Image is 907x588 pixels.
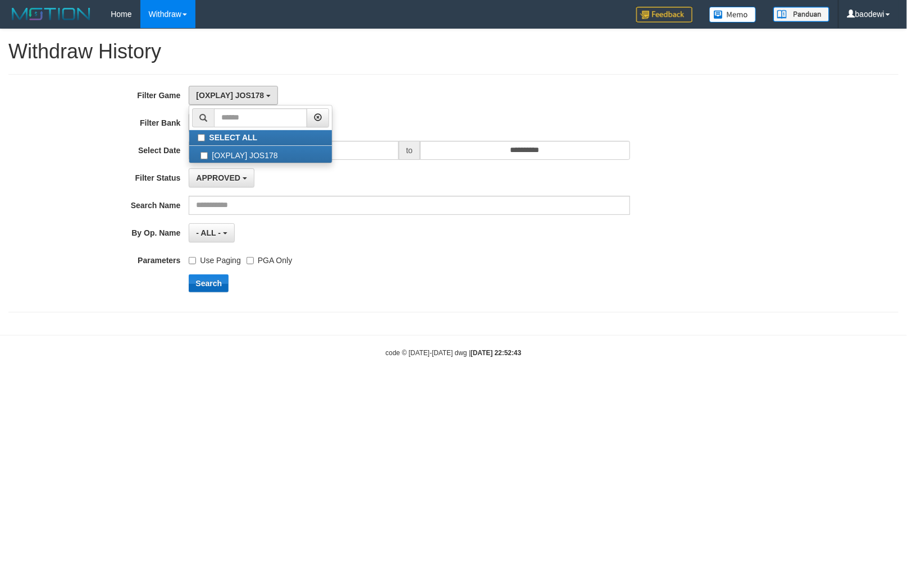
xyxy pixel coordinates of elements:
[773,7,829,22] img: panduan.png
[198,134,205,141] input: SELECT ALL
[189,223,234,242] button: - ALL -
[189,257,196,264] input: Use Paging
[189,146,332,163] label: [OXPLAY] JOS178
[8,6,94,22] img: MOTION_logo.png
[196,91,264,100] span: [OXPLAY] JOS178
[247,257,254,264] input: PGA Only
[196,173,240,182] span: APPROVED
[386,349,522,357] small: code © [DATE]-[DATE] dwg |
[189,168,254,187] button: APPROVED
[189,251,240,266] label: Use Paging
[399,141,420,160] span: to
[8,40,899,63] h1: Withdraw History
[189,130,332,145] label: SELECT ALL
[200,152,208,159] input: [OXPLAY] JOS178
[189,274,229,292] button: Search
[196,228,221,237] span: - ALL -
[709,7,756,22] img: Button%20Memo.svg
[189,86,278,105] button: [OXPLAY] JOS178
[636,7,692,22] img: Feedback.jpg
[247,251,292,266] label: PGA Only
[471,349,521,357] strong: [DATE] 22:52:43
